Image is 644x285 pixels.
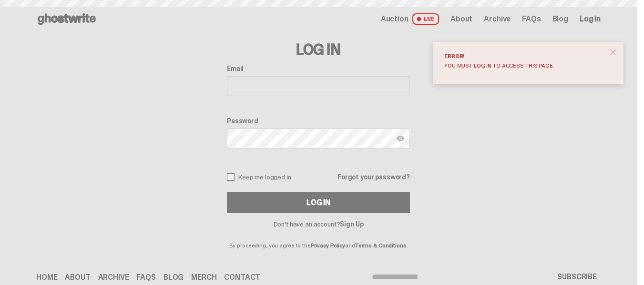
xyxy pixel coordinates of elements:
[224,274,260,281] a: Contact
[444,53,604,59] div: Error!
[227,192,410,213] button: Log In
[98,274,129,281] a: Archive
[522,15,541,23] a: FAQs
[227,117,410,125] label: Password
[311,242,345,249] a: Privacy Policy
[227,173,291,181] label: Keep me logged in
[444,63,604,69] div: You must log in to access this page.
[36,274,57,281] a: Home
[227,65,410,72] label: Email
[552,15,568,23] a: Blog
[136,274,155,281] a: FAQs
[227,42,410,57] h3: Log In
[355,242,407,249] a: Terms & Conditions
[412,13,440,25] span: LIVE
[381,13,439,25] a: Auction LIVE
[580,15,601,23] a: Log in
[340,220,363,228] a: Sign Up
[164,274,184,281] a: Blog
[307,199,330,206] div: Log In
[227,173,235,181] input: Keep me logged in
[227,227,410,248] p: By proceeding, you agree to the and .
[191,274,216,281] a: Merch
[65,274,90,281] a: About
[604,44,622,61] button: close
[227,221,410,227] p: Don't have an account?
[484,15,511,23] a: Archive
[381,15,409,23] span: Auction
[450,15,472,23] a: About
[337,174,410,180] a: Forgot your password?
[397,135,404,142] img: Show password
